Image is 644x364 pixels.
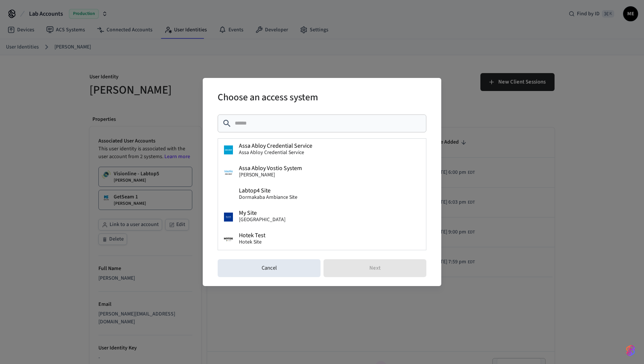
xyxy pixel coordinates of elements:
[224,145,233,154] img: Assa Abloy Credential Service
[239,149,304,157] span: Assa Abloy Credential Service
[239,238,262,246] span: Hotek Site
[239,216,285,224] span: [GEOGRAPHIC_DATA]
[239,143,312,149] span: Assa Abloy Credential Service
[218,183,426,206] button: Labtop4 SiteDormakaba Ambiance Site
[224,168,233,177] img: Assa Abloy Vostio System
[224,235,233,244] img: Hotek Test
[239,171,275,179] span: [PERSON_NAME]
[626,345,635,357] img: SeamLogoGradient.69752ec5.svg
[218,259,321,277] button: Cancel
[239,165,302,171] span: Assa Abloy Vostio System
[239,210,257,216] span: My Site
[239,232,265,238] span: Hotek Test
[218,206,426,228] button: My SiteMy Site[GEOGRAPHIC_DATA]
[218,139,426,161] button: Assa Abloy Credential ServiceAssa Abloy Credential ServiceAssa Abloy Credential Service
[218,87,318,103] h2: Choose an access system
[239,188,271,194] span: Labtop4 Site
[224,213,233,222] img: My Site
[239,194,297,201] span: Dormakaba Ambiance Site
[218,161,426,183] button: Assa Abloy Vostio SystemAssa Abloy Vostio System[PERSON_NAME]
[218,228,426,251] button: Hotek TestHotek TestHotek Site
